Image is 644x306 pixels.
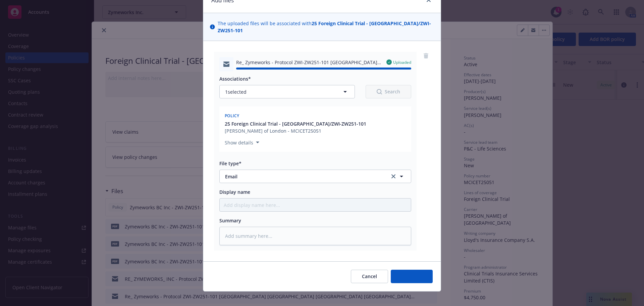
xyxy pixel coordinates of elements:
button: Add files [391,270,433,283]
span: Add files [402,273,422,279]
span: Summary [219,217,241,224]
button: Cancel [351,270,388,283]
span: Cancel [362,273,377,279]
input: Add display name here... [220,199,411,211]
